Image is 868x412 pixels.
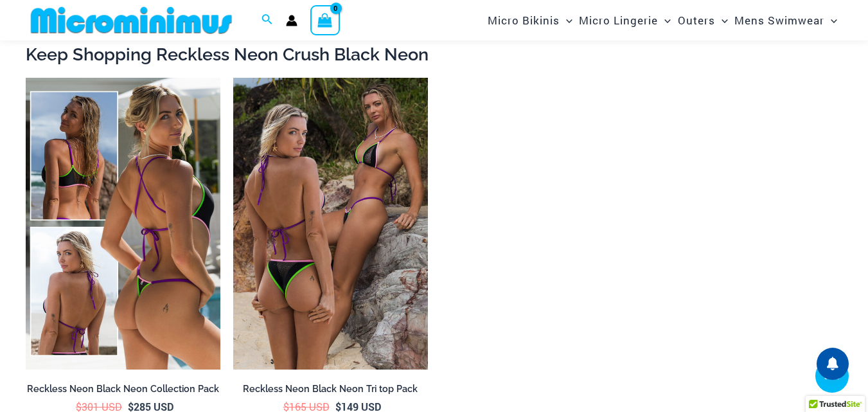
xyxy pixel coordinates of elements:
[731,4,840,37] a: Mens SwimwearMenu ToggleMenu Toggle
[483,2,842,39] nav: Site Navigation
[310,5,340,35] a: View Shopping Cart, empty
[26,6,237,35] img: MM SHOP LOGO FLAT
[678,4,715,37] span: Outers
[734,4,824,37] span: Mens Swimwear
[286,15,297,26] a: Account icon link
[579,4,658,37] span: Micro Lingerie
[26,383,220,400] a: Reckless Neon Black Neon Collection Pack
[658,4,671,37] span: Menu Toggle
[715,4,728,37] span: Menu Toggle
[824,4,837,37] span: Menu Toggle
[576,4,674,37] a: Micro LingerieMenu ToggleMenu Toggle
[26,43,842,66] h2: Keep Shopping Reckless Neon Crush Black Neon
[233,78,428,370] a: Tri Top PackBottoms BBottoms B
[560,4,572,37] span: Menu Toggle
[233,78,428,370] img: Tri Top Pack
[233,383,428,400] a: Reckless Neon Black Neon Tri top Pack
[233,383,428,395] h2: Reckless Neon Black Neon Tri top Pack
[26,383,220,395] h2: Reckless Neon Black Neon Collection Pack
[26,78,220,370] a: Collection PackTop BTop B
[26,78,220,370] img: Top B
[484,4,576,37] a: Micro BikinisMenu ToggleMenu Toggle
[261,12,273,29] a: Search icon link
[675,4,731,37] a: OutersMenu ToggleMenu Toggle
[488,4,560,37] span: Micro Bikinis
